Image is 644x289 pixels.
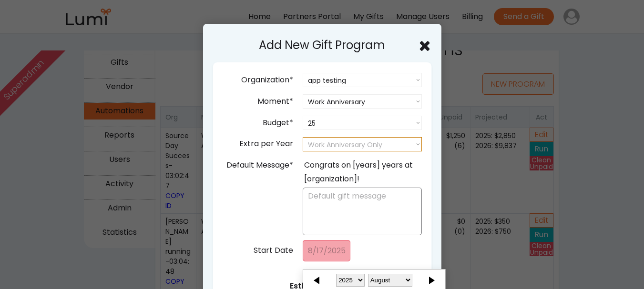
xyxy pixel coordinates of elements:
[303,240,350,261] input: 8/17/2025
[418,38,432,52] button: Close
[257,95,293,109] div: Moment*
[368,274,412,287] select: Select a month
[226,159,293,172] div: Default Message*
[254,244,293,258] div: Start Date
[227,37,418,53] div: Add New Gift Program
[304,159,420,186] div: Congrats on [years] years at [organization]!
[241,73,293,87] div: Organization*
[336,274,365,287] select: Select a year
[263,116,293,130] div: Budget*
[239,137,293,151] div: Extra per Year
